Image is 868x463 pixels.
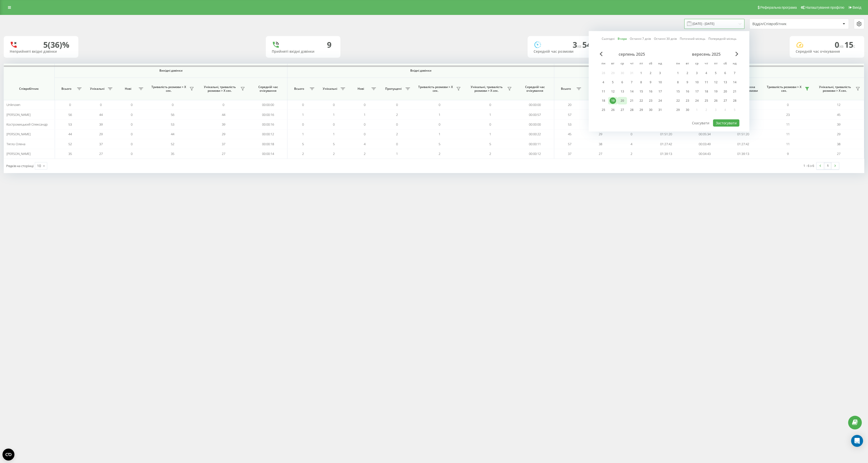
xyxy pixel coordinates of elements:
span: Unknown [6,102,20,107]
span: 56 [68,112,72,117]
td: 00:00:16 [249,110,287,119]
div: нд 17 серп 2025 р. [655,88,665,95]
td: 01:27:42 [647,139,685,149]
div: вт 19 серп 2025 р. [608,97,618,104]
div: 12 [713,79,719,86]
span: Середній час очікування [253,85,283,93]
span: 0 [333,102,335,107]
div: Прийняті вхідні дзвінки [272,49,334,54]
span: Унікальні [321,87,339,91]
span: Всього [557,87,575,91]
div: 29 [675,107,681,113]
span: хв [839,44,844,49]
div: 25 [600,107,607,113]
div: нд 28 вер 2025 р. [730,97,739,104]
button: Скасувати [689,119,712,127]
div: 20 [619,97,626,104]
span: 52 [68,142,72,146]
span: 39 [222,122,225,127]
span: 0 [69,102,71,107]
div: чт 4 вер 2025 р. [702,69,711,77]
div: вт 23 вер 2025 р. [683,97,692,104]
div: 7 [629,79,635,86]
span: [PERSON_NAME] [6,112,31,117]
span: Next Month [735,52,738,56]
td: 00:00:12 [249,129,287,139]
td: 00:00:00 [516,120,554,129]
span: 0 [131,142,133,146]
span: 2 [302,151,304,156]
div: Неприйняті вхідні дзвінки [10,49,72,54]
span: 0 [364,122,365,127]
span: 27 [222,151,225,156]
span: 0 [787,102,789,107]
span: 1 [302,132,304,136]
span: 4 [631,142,632,146]
span: 0 [131,122,133,127]
div: чт 18 вер 2025 р. [702,88,711,95]
span: 27 [99,151,103,156]
span: 4 [364,142,365,146]
div: вт 12 серп 2025 р. [608,88,618,95]
div: 31 [657,107,663,113]
span: 0 [223,102,224,107]
span: 12 [837,102,840,107]
div: Середній час очікування [796,49,858,54]
div: 12 [610,88,616,95]
abbr: середа [619,60,626,68]
a: Попередній місяць [708,36,736,41]
div: 24 [694,97,700,104]
div: 3 [657,70,663,76]
span: [PERSON_NAME] [6,132,31,136]
span: 0 [131,132,133,136]
span: 38 [837,142,840,146]
span: 29 [222,132,225,136]
div: сб 30 серп 2025 р. [646,106,655,114]
div: чт 21 серп 2025 р. [627,97,637,104]
div: пн 25 серп 2025 р. [599,106,608,114]
div: чт 28 серп 2025 р. [627,106,637,114]
span: Унікальні [588,87,606,91]
span: 11 [786,122,790,127]
div: 9 [647,79,654,86]
span: 1 [489,112,491,117]
div: 30 [647,107,654,113]
span: 52 [171,142,174,146]
div: 14 [731,79,738,86]
span: 1 [439,112,440,117]
div: сб 9 серп 2025 р. [646,79,655,86]
span: 0 [364,132,365,136]
span: 39 [837,122,840,127]
div: вт 16 вер 2025 р. [683,88,692,95]
span: 39 [99,122,103,127]
span: 20 [568,102,571,107]
td: 00:00:18 [249,139,287,149]
span: 0 [364,102,365,107]
span: Нові [352,87,370,91]
span: 0 [631,132,632,136]
span: 0 [131,102,133,107]
td: 01:51:20 [647,129,685,139]
a: Сьогодні [602,36,615,41]
abbr: вівторок [609,60,617,68]
div: вт 2 вер 2025 р. [683,69,692,77]
td: 00:00:22 [516,129,554,139]
div: 2 [647,70,654,76]
div: сб 6 вер 2025 р. [721,69,730,77]
div: 5 [713,70,719,76]
div: 30 [684,107,691,113]
span: 2 [396,112,398,117]
div: 17 [694,88,700,95]
div: 4 [600,79,607,86]
div: 22 [675,97,681,104]
td: 00:00:11 [516,139,554,149]
span: Тривалість розмови > Х сек. [416,85,455,93]
abbr: вівторок [684,60,691,68]
abbr: неділя [731,60,738,68]
div: чт 14 серп 2025 р. [627,88,637,95]
div: сб 16 серп 2025 р. [646,88,655,95]
a: Останні 7 днів [630,36,651,41]
button: Застосувати [713,119,739,127]
span: Всього [290,87,308,91]
span: Вихідні дзвінки [68,69,273,73]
